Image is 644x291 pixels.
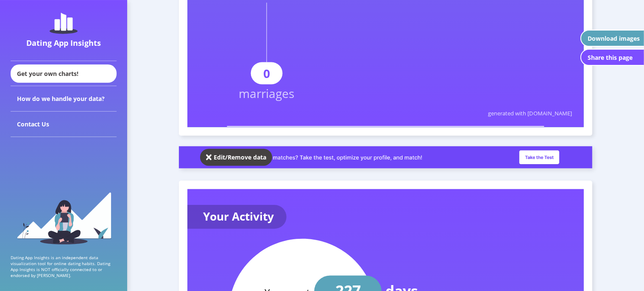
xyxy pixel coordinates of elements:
div: How do we handle your data? [11,86,117,112]
p: Dating App Insights is an independent data visualization tool for online dating habits. Dating Ap... [11,255,117,278]
img: close-solid-white.82ef6a3c.svg [206,153,212,162]
img: dating-app-insights-logo.5abe6921.svg [50,13,78,34]
button: Download images [580,30,644,47]
div: Share this page [588,53,633,62]
button: Edit/Remove data [200,149,272,166]
img: roast_slim_banner.a2e79667.png [179,146,592,168]
img: sidebar_girl.91b9467e.svg [16,191,112,244]
text: marriages [239,85,294,101]
div: Contact Us [11,112,117,137]
text: Your Activity [203,208,274,224]
div: Download images [588,34,640,42]
div: Dating App Insights [13,38,114,48]
button: Share this page [580,49,644,66]
text: generated with [DOMAIN_NAME] [488,109,572,117]
div: Get your own charts! [11,64,117,83]
text: 0 [263,65,270,81]
div: Edit/Remove data [214,153,266,161]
